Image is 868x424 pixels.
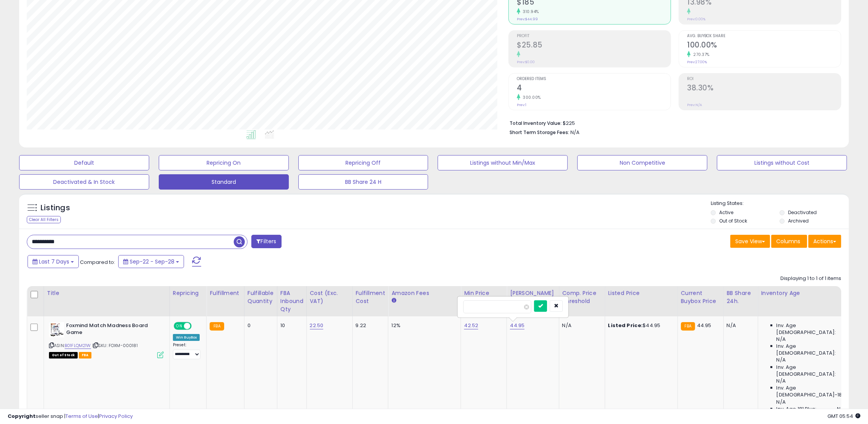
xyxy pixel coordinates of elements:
div: Fulfillment [210,289,241,297]
small: 300.00% [520,95,541,100]
button: Last 7 Days [28,255,79,268]
span: Last 7 Days [39,258,69,265]
span: FBA [79,352,92,359]
span: Profit [517,34,671,38]
b: Short Term Storage Fees: [510,129,569,136]
span: 44.95 [697,322,712,329]
span: N/A [777,336,786,343]
div: Listed Price [608,289,674,297]
label: Out of Stock [719,218,747,224]
a: 44.95 [510,322,524,329]
button: Save View [730,235,770,248]
small: 270.37% [690,52,710,57]
span: N/A [837,406,847,413]
button: Non Competitive [577,155,707,170]
b: Foxmind Match Madness Board Game [66,322,159,338]
span: ON [174,323,184,329]
span: Avg. Buybox Share [687,34,841,38]
button: Standard [159,174,289,190]
span: Inv. Age 181 Plus: [777,406,817,413]
small: Prev: 1 [517,103,526,107]
span: | SKU: FOXM-000181 [92,342,138,349]
span: N/A [777,378,786,385]
button: Deactivated & In Stock [19,174,149,190]
b: Total Inventory Value: [510,120,562,126]
div: Fulfillable Quantity [248,289,274,305]
span: Ordered Items [517,77,671,81]
span: Inv. Age [DEMOGRAPHIC_DATA]: [777,343,847,357]
a: B01FLQM21W [65,342,91,349]
button: BB Share 24 H [298,174,428,190]
button: Columns [771,235,807,248]
div: 9.22 [356,322,383,329]
div: BB Share 24h. [727,289,755,305]
h2: 38.30% [687,83,841,94]
small: Prev: 27.00% [687,60,707,64]
small: FBA [210,322,224,331]
button: Repricing On [159,155,289,170]
div: Win BuyBox [173,334,200,341]
div: Title [47,289,166,297]
span: Sep-22 - Sep-28 [130,258,174,265]
li: $225 [510,118,835,127]
div: 12% [391,322,455,329]
div: Inventory Age [761,289,849,297]
a: Terms of Use [65,413,98,420]
div: Preset: [173,342,201,359]
small: Prev: N/A [687,103,702,107]
strong: Copyright [8,413,36,420]
div: Clear All Filters [27,216,61,223]
span: OFF [191,323,203,329]
button: Listings without Min/Max [438,155,568,170]
span: N/A [570,129,580,136]
div: Displaying 1 to 1 of 1 items [780,275,841,282]
div: Cost (Exc. VAT) [310,289,349,305]
h2: 4 [517,83,671,94]
div: FBA inbound Qty [280,289,303,313]
label: Active [719,209,733,216]
div: Comp. Price Threshold [562,289,602,305]
span: N/A [777,399,786,406]
button: Sep-22 - Sep-28 [118,255,184,268]
span: Inv. Age [DEMOGRAPHIC_DATA]: [777,364,847,378]
small: Prev: 0.00% [687,17,705,21]
div: Fulfillment Cost [356,289,385,305]
button: Default [19,155,149,170]
small: Prev: $0.00 [517,60,535,64]
span: Inv. Age [DEMOGRAPHIC_DATA]: [777,322,847,336]
h2: $25.85 [517,41,671,51]
small: 310.94% [520,9,539,15]
small: FBA [681,322,695,331]
a: Privacy Policy [99,413,133,420]
span: Inv. Age [DEMOGRAPHIC_DATA]-180: [777,385,847,398]
span: Columns [776,237,800,245]
div: Current Buybox Price [681,289,720,305]
a: 22.50 [310,322,324,329]
small: Prev: $44.99 [517,17,538,21]
span: N/A [777,357,786,363]
button: Actions [808,235,841,248]
div: N/A [562,322,599,329]
h5: Listings [41,203,70,213]
span: Compared to: [80,259,115,266]
div: $44.95 [608,322,672,329]
div: 10 [280,322,301,329]
div: ASIN: [49,322,164,358]
button: Repricing Off [298,155,428,170]
a: 42.52 [464,322,478,329]
label: Archived [788,218,809,224]
b: Listed Price: [608,322,643,329]
div: 0 [248,322,271,329]
div: seller snap | | [8,413,133,420]
button: Filters [251,235,281,248]
h2: 100.00% [687,41,841,51]
span: 2025-10-7 05:54 GMT [827,413,860,420]
div: Repricing [173,289,204,297]
span: All listings that are currently out of stock and unavailable for purchase on Amazon [49,352,78,359]
p: Listing States: [711,200,849,207]
button: Listings without Cost [717,155,847,170]
span: ROI [687,77,841,81]
img: 518N4+vzr0L._SL40_.jpg [49,322,64,337]
div: Amazon Fees [391,289,458,297]
div: N/A [727,322,752,329]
